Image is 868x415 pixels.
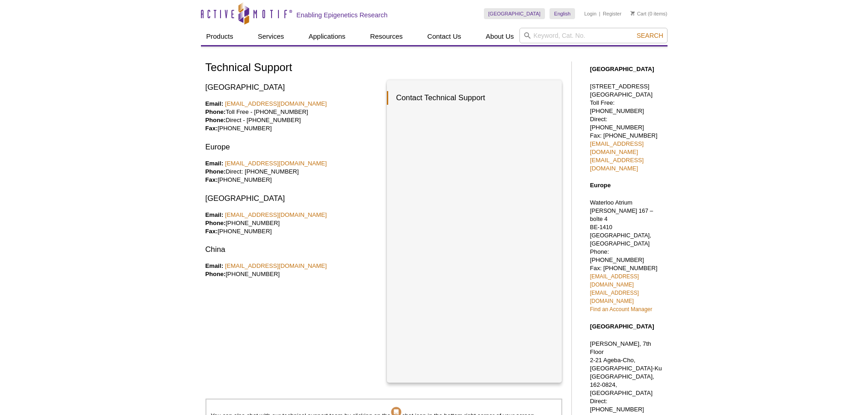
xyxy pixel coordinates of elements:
[550,8,575,19] a: English
[205,108,226,115] strong: Phone:
[519,28,668,43] input: Keyword, Cat. No.
[201,28,239,45] a: Products
[205,176,218,183] strong: Fax:
[225,262,327,269] a: [EMAIL_ADDRESS][DOMAIN_NAME]
[480,28,519,45] a: About Us
[590,306,652,313] a: Find an Account Manager
[252,28,290,45] a: Services
[387,91,553,105] h3: Contact Technical Support
[631,8,668,19] li: (0 items)
[590,157,644,172] a: [EMAIL_ADDRESS][DOMAIN_NAME]
[590,82,663,173] p: [STREET_ADDRESS] [GEOGRAPHIC_DATA] Toll Free: [PHONE_NUMBER] Direct: [PHONE_NUMBER] Fax: [PHONE_N...
[603,10,621,17] a: Register
[205,159,380,184] p: Direct: [PHONE_NUMBER] [PHONE_NUMBER]
[205,244,380,255] h3: China
[205,61,562,75] h1: Technical Support
[590,199,663,313] p: Waterloo Atrium Phone: [PHONE_NUMBER] Fax: [PHONE_NUMBER]
[205,100,380,133] p: Toll Free - [PHONE_NUMBER] Direct - [PHONE_NUMBER] [PHONE_NUMBER]
[590,140,644,155] a: [EMAIL_ADDRESS][DOMAIN_NAME]
[422,28,467,45] a: Contact Us
[205,262,224,269] strong: Email:
[205,271,226,277] strong: Phone:
[590,290,639,304] a: [EMAIL_ADDRESS][DOMAIN_NAME]
[634,31,666,40] button: Search
[484,8,545,19] a: [GEOGRAPHIC_DATA]
[225,160,327,167] a: [EMAIL_ADDRESS][DOMAIN_NAME]
[365,28,408,45] a: Resources
[584,10,596,17] a: Login
[599,8,601,19] li: |
[303,28,351,45] a: Applications
[205,125,218,132] strong: Fax:
[225,211,327,218] a: [EMAIL_ADDRESS][DOMAIN_NAME]
[631,10,647,17] a: Cart
[590,323,654,330] strong: [GEOGRAPHIC_DATA]
[590,66,654,72] strong: [GEOGRAPHIC_DATA]
[590,208,653,247] span: [PERSON_NAME] 167 – boîte 4 BE-1410 [GEOGRAPHIC_DATA], [GEOGRAPHIC_DATA]
[205,100,224,107] strong: Email:
[297,11,388,19] h2: Enabling Epigenetics Research
[205,193,380,204] h3: [GEOGRAPHIC_DATA]
[205,211,224,218] strong: Email:
[225,100,327,107] a: [EMAIL_ADDRESS][DOMAIN_NAME]
[590,182,611,189] strong: Europe
[590,273,639,288] a: [EMAIL_ADDRESS][DOMAIN_NAME]
[631,11,635,15] img: Your Cart
[205,262,380,278] p: [PHONE_NUMBER]
[205,220,226,226] strong: Phone:
[205,211,380,236] p: [PHONE_NUMBER] [PHONE_NUMBER]
[205,160,224,167] strong: Email:
[205,228,218,235] strong: Fax:
[637,32,663,39] span: Search
[205,117,226,123] strong: Phone:
[205,168,226,175] strong: Phone:
[205,82,380,93] h3: [GEOGRAPHIC_DATA]
[205,142,380,153] h3: Europe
